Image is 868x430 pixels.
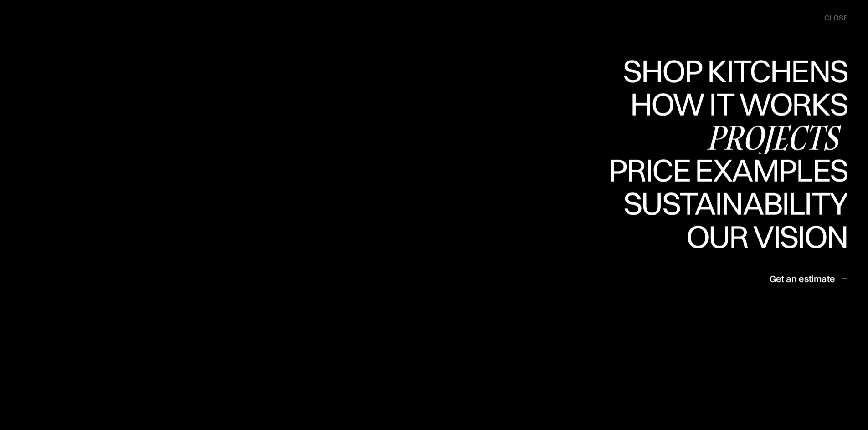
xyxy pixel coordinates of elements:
div: Our vision [678,253,847,284]
div: Price examples [609,154,847,186]
div: Shop Kitchens [618,55,847,87]
div: Shop Kitchens [618,87,847,119]
a: SustainabilitySustainability [616,187,847,221]
a: Our visionOur vision [678,221,847,254]
div: Price examples [609,186,847,218]
a: How it worksHow it works [628,88,847,121]
div: Projects [700,121,847,153]
a: Get an estimate [770,268,847,290]
div: Get an estimate [770,273,835,285]
div: close [824,13,847,23]
div: Sustainability [616,219,847,251]
div: menu [815,9,847,27]
div: Sustainability [616,187,847,219]
a: Shop KitchensShop Kitchens [618,55,847,88]
div: How it works [628,120,847,152]
div: Our vision [678,221,847,253]
div: How it works [628,88,847,120]
a: ProjectsProjects [700,121,847,154]
a: Price examplesPrice examples [609,154,847,187]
